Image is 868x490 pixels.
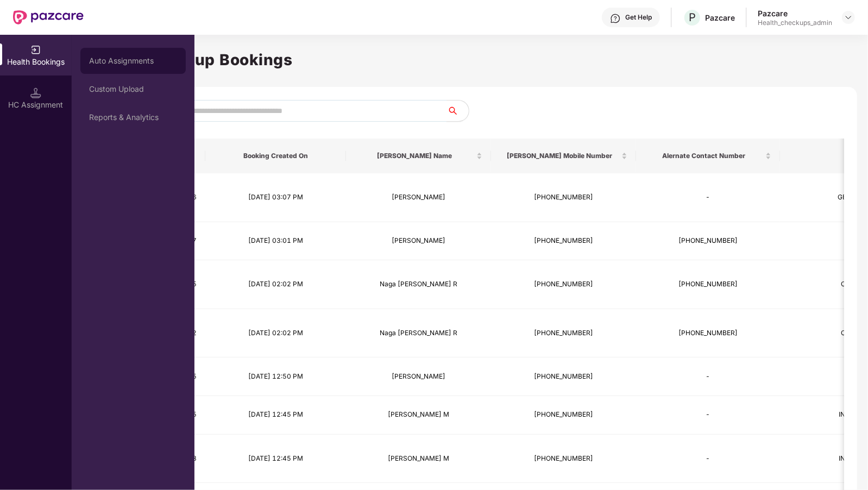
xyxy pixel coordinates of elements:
th: Booker Name [346,139,491,173]
td: [PERSON_NAME] [346,222,491,261]
td: [DATE] 02:02 PM [205,260,346,309]
h1: Health Checkup Bookings [89,48,851,72]
td: [DATE] 03:07 PM [205,173,346,222]
img: svg+xml;base64,PHN2ZyB3aWR0aD0iMjAiIGhlaWdodD0iMjAiIHZpZXdCb3g9IjAgMCAyMCAyMCIgZmlsbD0ibm9uZSIgeG... [30,45,41,55]
img: svg+xml;base64,PHN2ZyBpZD0iRHJvcGRvd24tMzJ4MzIiIHhtbG5zPSJodHRwOi8vd3d3LnczLm9yZy8yMDAwL3N2ZyIgd2... [844,13,853,22]
td: - [636,435,781,483]
td: [PERSON_NAME] [346,173,491,222]
td: [PHONE_NUMBER] [636,309,781,358]
span: Alernate Contact Number [645,152,764,160]
td: Naga [PERSON_NAME] R [346,260,491,309]
td: Naga [PERSON_NAME] R [346,309,491,358]
button: search [446,100,469,122]
td: - [636,173,781,222]
div: Pazcare [705,12,735,23]
th: Alernate Contact Number [636,139,781,173]
img: svg+xml;base64,PHN2ZyB3aWR0aD0iMTQuNSIgaGVpZ2h0PSIxNC41IiB2aWV3Qm94PSIwIDAgMTYgMTYiIGZpbGw9Im5vbm... [30,87,41,98]
img: svg+xml;base64,PHN2ZyBpZD0iSGVscC0zMngzMiIgeG1sbnM9Imh0dHA6Ly93d3cudzMub3JnLzIwMDAvc3ZnIiB3aWR0aD... [610,13,621,24]
div: Auto Assignments [89,56,177,65]
td: [PHONE_NUMBER] [491,173,636,222]
div: Health_checkups_admin [758,18,832,27]
th: Booker Mobile Number [491,139,636,173]
td: - [636,396,781,435]
span: [PERSON_NAME] Mobile Number [500,152,619,160]
div: Get Help [625,13,652,22]
td: [DATE] 12:50 PM [205,357,346,396]
td: [DATE] 03:01 PM [205,222,346,261]
th: Booking Created On [205,139,346,173]
td: [PHONE_NUMBER] [491,357,636,396]
td: [DATE] 12:45 PM [205,435,346,483]
div: Reports & Analytics [89,113,177,122]
td: [PERSON_NAME] M [346,435,491,483]
td: [PHONE_NUMBER] [491,396,636,435]
span: search [446,106,469,115]
td: [DATE] 12:45 PM [205,396,346,435]
td: [PHONE_NUMBER] [491,260,636,309]
td: [PHONE_NUMBER] [491,435,636,483]
img: New Pazcare Logo [13,10,84,24]
td: [PHONE_NUMBER] [491,309,636,358]
td: - [636,357,781,396]
td: [PHONE_NUMBER] [636,260,781,309]
div: Pazcare [758,8,832,18]
td: [PERSON_NAME] [346,357,491,396]
div: Custom Upload [89,85,177,93]
td: [DATE] 02:02 PM [205,309,346,358]
td: [PHONE_NUMBER] [491,222,636,261]
td: [PERSON_NAME] M [346,396,491,435]
span: [PERSON_NAME] Name [355,152,474,160]
td: [PHONE_NUMBER] [636,222,781,261]
span: P [689,11,696,24]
